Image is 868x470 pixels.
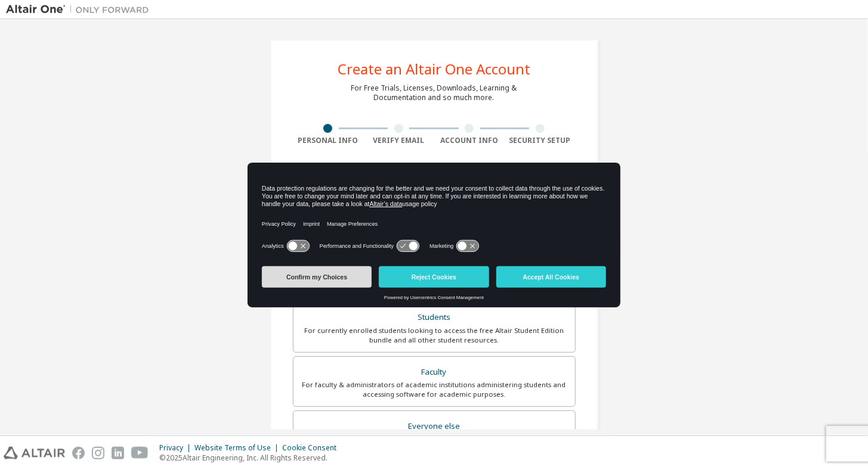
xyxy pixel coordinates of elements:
[338,62,530,76] div: Create an Altair One Account
[293,136,364,145] div: Personal Info
[363,136,434,145] div: Verify Email
[301,380,568,399] div: For faculty & administrators of academic institutions administering students and accessing softwa...
[131,447,149,459] img: youtube.svg
[6,4,155,15] img: Altair One
[194,443,282,453] div: Website Terms of Use
[301,364,568,381] div: Faculty
[301,309,568,326] div: Students
[4,447,65,459] img: altair_logo.svg
[159,453,344,463] p: © 2025 Altair Engineering, Inc. All Rights Reserved.
[301,326,568,345] div: For currently enrolled students looking to access the free Altair Student Edition bundle and all ...
[92,447,104,459] img: instagram.svg
[282,443,344,453] div: Cookie Consent
[301,418,568,435] div: Everyone else
[351,83,517,102] div: For Free Trials, Licenses, Downloads, Learning & Documentation and so much more.
[505,136,576,145] div: Security Setup
[112,447,124,459] img: linkedin.svg
[72,447,85,459] img: facebook.svg
[159,443,194,453] div: Privacy
[434,136,505,145] div: Account Info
